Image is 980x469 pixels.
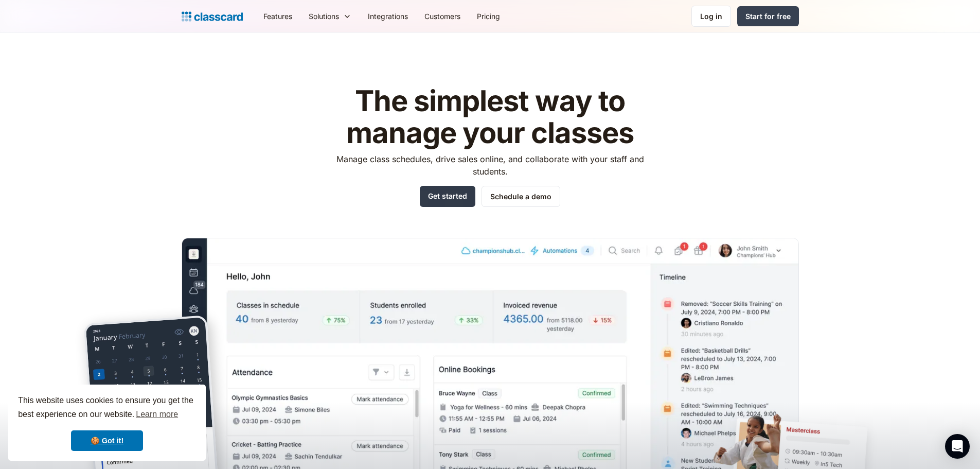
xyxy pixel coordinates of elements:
div: Log in [700,11,722,22]
a: learn more about cookies [134,407,180,422]
a: Log in [691,6,731,27]
div: Open Intercom Messenger [945,434,970,459]
span: This website uses cookies to ensure you get the best experience on our website. [18,394,196,422]
a: Features [255,5,300,28]
div: Start for free [745,11,791,22]
a: Pricing [469,5,508,28]
a: Logo [182,9,243,24]
h1: The simplest way to manage your classes [327,85,653,149]
a: Integrations [360,5,416,28]
a: Customers [416,5,469,28]
p: Manage class schedules, drive sales online, and collaborate with your staff and students. [327,153,653,178]
div: Solutions [300,5,360,28]
div: Solutions [309,11,339,22]
a: dismiss cookie message [71,430,143,451]
a: Schedule a demo [482,186,560,207]
div: cookieconsent [8,385,206,461]
a: Start for free [737,6,799,26]
a: Get started [420,186,475,207]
